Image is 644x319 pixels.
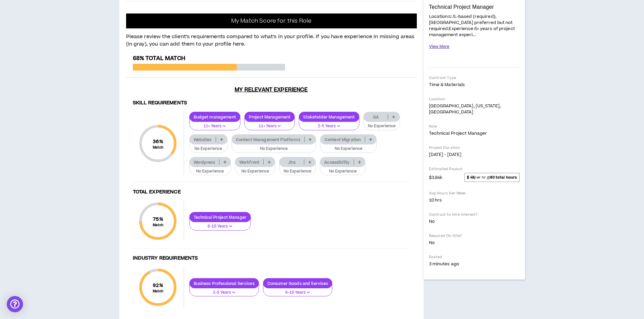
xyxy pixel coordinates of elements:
p: No Experience [368,123,396,129]
button: No Experience [232,140,316,153]
p: Time & Materials [429,82,520,88]
p: 11+ Years [194,123,236,129]
p: No Experience [194,146,223,152]
button: 6-10 Years [263,284,333,297]
span: 92 % [153,282,163,289]
p: Project Duration [429,145,520,150]
button: 2-5 Years [299,117,359,130]
button: 2-5 Years [189,284,259,297]
p: Content Migration [320,137,365,142]
p: Required On-Site? [429,233,520,238]
span: 36 % [153,138,163,145]
p: Technical Project Manager [429,4,520,10]
h4: Skill Requirements [133,100,410,106]
button: 6-10 Years [189,218,251,231]
p: Content Management Platforms [232,137,304,142]
p: Contract Type [429,75,520,80]
p: No [429,240,520,246]
h3: My Relevant Experience [126,86,417,93]
button: No Experience [320,140,377,153]
button: 11+ Years [244,117,295,130]
p: No [429,218,520,224]
p: 2-5 Years [303,123,355,129]
span: 68% Total Match [133,54,185,62]
button: No Experience [235,163,275,176]
p: My Match Score for this Role [231,18,311,24]
p: 6-10 Years [194,223,247,230]
p: Accessibility [320,160,354,165]
span: per hr @ [464,173,520,182]
p: 3 minutes ago [429,261,520,267]
p: No Experience [324,168,361,175]
p: Estimated Payout [429,166,520,171]
p: Websites [190,137,216,142]
p: No Experience [325,146,373,152]
strong: $ 48 [467,175,474,180]
button: View More [429,41,450,53]
p: Stakeholder Management [299,114,359,119]
p: QA [364,114,388,119]
p: Location [429,97,520,102]
p: Jira [280,160,304,165]
span: 75 % [153,216,163,223]
p: Workfront [235,160,263,165]
p: No Experience [284,168,311,175]
small: Match [153,289,163,294]
h4: Total Experience [133,189,410,195]
small: Match [153,145,163,150]
p: 10 hrs [429,197,520,203]
p: Contract to Hire Interest? [429,212,520,217]
button: No Experience [320,163,365,176]
small: Match [153,223,163,228]
span: $3.84k [429,173,443,181]
p: Posted [429,255,520,260]
p: No Experience [194,168,226,175]
p: [GEOGRAPHIC_DATA], [US_STATE], [GEOGRAPHIC_DATA] [429,103,520,115]
p: Budget management [190,114,240,119]
p: Avg Hours Per Week [429,191,520,196]
p: No Experience [236,146,312,152]
p: Please review the client’s requirements compared to what’s in your profile. If you have experienc... [126,29,417,48]
button: No Experience [363,117,400,130]
p: Business Professional Services [190,281,259,286]
button: No Experience [189,140,228,153]
button: No Experience [189,163,231,176]
button: 11+ Years [189,117,240,130]
button: No Experience [279,163,316,176]
p: Wordpress [190,160,219,165]
strong: 80 total hours [490,175,517,180]
div: Open Intercom Messenger [7,296,23,312]
span: Technical Project Manager [429,130,487,136]
p: Location:U.S.-based (required); [GEOGRAPHIC_DATA] preferred but not required.Experience:5+ years ... [429,13,520,38]
p: Role [429,124,520,129]
p: 2-5 Years [194,290,255,296]
p: No Experience [239,168,271,175]
p: Consumer Goods and Services [263,281,332,286]
p: 6-10 Years [267,290,328,296]
p: Technical Project Manager [190,215,251,220]
p: 11+ Years [249,123,291,129]
p: [DATE] - [DATE] [429,152,520,158]
p: Project Management [245,114,295,119]
h4: Industry Requirements [133,255,410,262]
